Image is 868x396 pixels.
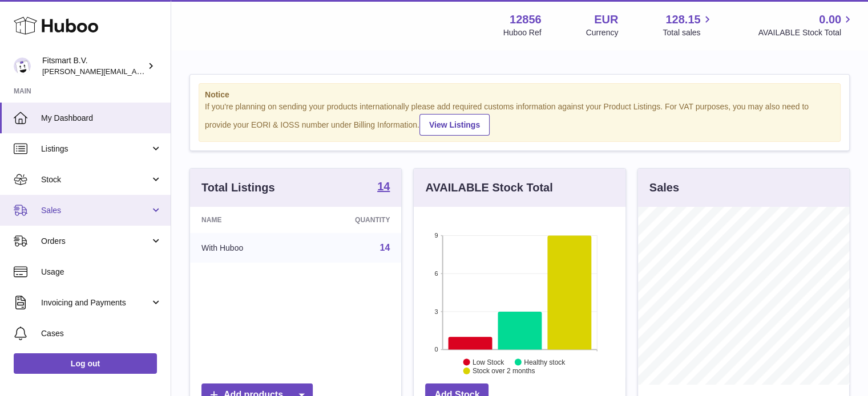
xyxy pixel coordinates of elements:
[510,12,542,27] strong: 12856
[473,358,504,366] text: Low Stock
[758,12,854,38] a: 0.00 AVAILABLE Stock Total
[503,27,542,38] div: Huboo Ref
[819,12,841,27] span: 0.00
[663,27,713,38] span: Total sales
[594,12,618,27] strong: EUR
[377,181,390,194] a: 14
[190,207,301,233] th: Name
[419,114,490,136] a: View Listings
[41,205,150,216] span: Sales
[435,346,438,353] text: 0
[14,58,31,75] img: jonathan@leaderoo.com
[41,174,150,185] span: Stock
[41,267,162,277] span: Usage
[41,297,150,308] span: Invoicing and Payments
[205,101,834,136] div: If you're planning on sending your products internationally please add required customs informati...
[380,243,390,252] a: 14
[42,55,145,77] div: Fitsmart B.V.
[41,328,162,339] span: Cases
[41,236,150,247] span: Orders
[524,358,566,366] text: Healthy stock
[435,232,438,239] text: 9
[42,67,229,76] span: [PERSON_NAME][EMAIL_ADDRESS][DOMAIN_NAME]
[41,144,150,154] span: Listings
[586,27,619,38] div: Currency
[377,181,390,192] strong: 14
[649,180,679,195] h3: Sales
[425,180,552,195] h3: AVAILABLE Stock Total
[190,233,301,263] td: With Huboo
[301,207,401,233] th: Quantity
[473,367,535,375] text: Stock over 2 months
[435,308,438,315] text: 3
[758,27,854,38] span: AVAILABLE Stock Total
[435,270,438,277] text: 6
[201,180,275,195] h3: Total Listings
[14,353,157,374] a: Log out
[205,89,834,100] strong: Notice
[665,12,700,27] span: 128.15
[41,113,162,124] span: My Dashboard
[663,12,713,38] a: 128.15 Total sales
